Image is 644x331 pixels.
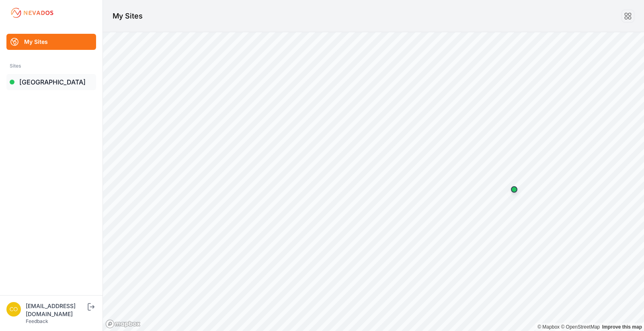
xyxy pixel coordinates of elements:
a: Map feedback [602,324,642,330]
h1: My Sites [113,10,143,22]
a: OpenStreetMap [561,324,600,330]
div: Map marker [506,181,522,197]
canvas: Map [103,32,644,331]
a: [GEOGRAPHIC_DATA] [6,74,96,90]
div: Sites [10,61,93,71]
div: [EMAIL_ADDRESS][DOMAIN_NAME] [26,302,86,318]
a: My Sites [6,34,96,50]
img: Nevados [10,6,55,19]
a: Feedback [26,318,48,324]
a: Mapbox logo [105,319,141,329]
a: Mapbox [537,324,560,330]
img: controlroomoperator@invenergy.com [6,302,21,317]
